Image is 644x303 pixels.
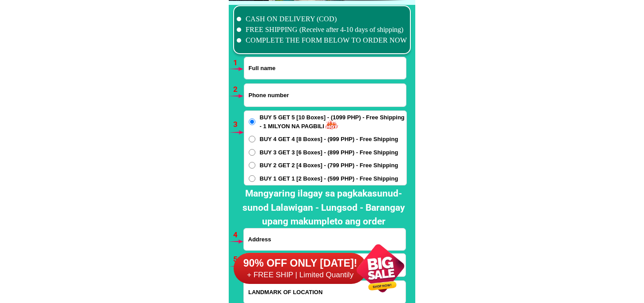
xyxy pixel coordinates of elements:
h6: 90% OFF ONLY [DATE]! [234,257,367,270]
li: CASH ON DELIVERY (COD) [237,14,407,24]
span: BUY 5 GET 5 [10 Boxes] - (1099 PHP) - Free Shipping - 1 MILYON NA PAGBILI [260,113,406,130]
h2: Mangyaring ilagay sa pagkakasunud-sunod Lalawigan - Lungsod - Barangay upang makumpleto ang order [236,187,411,229]
input: BUY 3 GET 3 [6 Boxes] - (899 PHP) - Free Shipping [249,149,255,156]
input: BUY 5 GET 5 [10 Boxes] - (1099 PHP) - Free Shipping - 1 MILYON NA PAGBILI [249,118,255,125]
h6: + FREE SHIP | Limited Quantily [234,270,367,280]
input: BUY 4 GET 4 [8 Boxes] - (999 PHP) - Free Shipping [249,136,255,142]
input: Input full_name [244,57,406,79]
li: COMPLETE THE FORM BELOW TO ORDER NOW [237,35,407,46]
span: BUY 4 GET 4 [8 Boxes] - (999 PHP) - Free Shipping [260,135,398,144]
input: Input phone_number [244,84,406,106]
span: BUY 1 GET 1 [2 Boxes] - (599 PHP) - Free Shipping [260,174,398,183]
h6: 2 [233,84,243,95]
h6: 3 [233,119,243,130]
input: BUY 1 GET 1 [2 Boxes] - (599 PHP) - Free Shipping [249,175,255,182]
h6: 5 [233,254,243,265]
span: BUY 3 GET 3 [6 Boxes] - (899 PHP) - Free Shipping [260,148,398,157]
li: FREE SHIPPING (Receive after 4-10 days of shipping) [237,24,407,35]
h6: 1 [233,57,243,69]
input: BUY 2 GET 2 [4 Boxes] - (799 PHP) - Free Shipping [249,162,255,169]
span: BUY 2 GET 2 [4 Boxes] - (799 PHP) - Free Shipping [260,161,398,170]
h6: 4 [233,229,243,241]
